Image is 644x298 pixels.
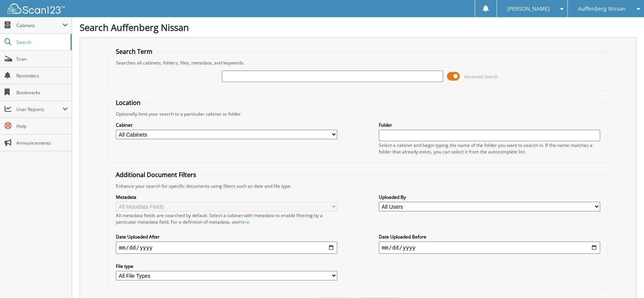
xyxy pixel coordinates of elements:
[379,142,600,155] div: Select a cabinet and begin typing the name of the folder you want to search in. If the name match...
[379,234,600,240] label: Date Uploaded Before
[16,106,62,113] span: User Reports
[112,98,144,107] legend: Location
[112,171,200,179] legend: Additional Document Filters
[16,72,68,79] span: Reminders
[116,242,337,254] input: start
[116,263,337,269] label: File type
[112,60,604,66] div: Searches all cabinets, folders, files, metadata, and keywords
[116,212,337,225] div: All metadata fields are searched by default. Select a cabinet with metadata to enable filtering b...
[16,22,62,29] span: Cabinets
[116,234,337,240] label: Date Uploaded After
[379,194,600,200] label: Uploaded By
[464,74,498,79] span: Advanced Search
[379,242,600,254] input: end
[507,6,550,11] span: [PERSON_NAME]
[112,183,604,189] div: Enhance your search for specific documents using filters such as date and file type.
[379,122,600,128] label: Folder
[80,21,636,34] h1: Search Auffenberg Nissan
[112,47,156,56] legend: Search Term
[16,123,68,129] span: Help
[578,6,626,11] span: Auffenberg Nissan
[116,194,337,200] label: Metadata
[116,122,337,128] label: Cabinet
[16,56,68,62] span: Scan
[16,39,67,45] span: Search
[8,3,65,14] img: scan123-logo-white.svg
[606,261,644,298] iframe: Chat Widget
[16,140,68,146] span: Announcements
[112,111,604,117] div: Optionally limit your search to a particular cabinet or folder
[239,219,249,225] a: here
[16,89,68,96] span: Bookmarks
